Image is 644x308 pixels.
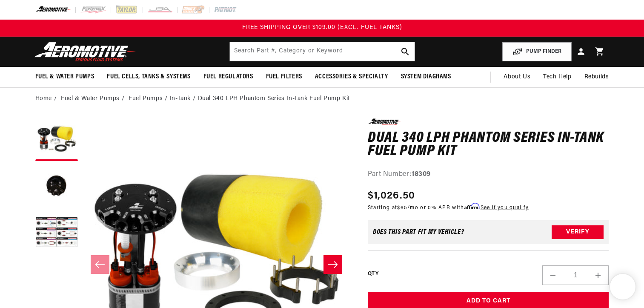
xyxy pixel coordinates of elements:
[543,72,571,82] span: Tech Help
[129,94,163,104] a: Fuel Pumps
[368,204,529,212] p: Starting at /mo or 0% APR with .
[464,203,479,210] span: Affirm
[552,225,604,239] button: Verify
[61,94,120,104] a: Fuel & Water Pumps
[230,42,415,61] input: Search by Part Number, Category or Keyword
[584,72,609,82] span: Rebuilds
[260,67,309,87] summary: Fuel Filters
[35,212,78,255] button: Load image 3 in gallery view
[91,255,109,274] button: Slide left
[32,42,138,62] img: Aeromotive
[35,94,609,104] nav: breadcrumbs
[35,94,52,104] a: Home
[100,67,197,87] summary: Fuel Cells, Tanks & Systems
[401,72,451,81] span: System Diagrams
[537,67,578,87] summary: Tech Help
[35,72,94,81] span: Fuel & Water Pumps
[368,188,415,204] span: $1,026.50
[504,74,530,80] span: About Us
[107,72,190,81] span: Fuel Cells, Tanks & Systems
[502,42,572,61] button: PUMP FINDER
[395,67,458,87] summary: System Diagrams
[368,271,378,278] label: QTY
[35,118,78,161] button: Load image 1 in gallery view
[242,24,402,31] span: FREE SHIPPING OVER $109.00 (EXCL. FUEL TANKS)
[396,42,415,61] button: search button
[578,67,615,87] summary: Rebuilds
[266,72,302,81] span: Fuel Filters
[481,205,529,210] a: See if you qualify - Learn more about Affirm Financing (opens in modal)
[197,67,260,87] summary: Fuel Regulators
[315,72,388,81] span: Accessories & Specialty
[497,67,537,87] a: About Us
[373,229,464,236] div: Does This part fit My vehicle?
[397,205,407,210] span: $65
[323,255,342,274] button: Slide right
[412,171,431,178] strong: 18309
[35,165,78,208] button: Load image 2 in gallery view
[203,72,253,81] span: Fuel Regulators
[198,94,350,104] li: Dual 340 LPH Phantom Series In-Tank Fuel Pump Kit
[368,132,609,158] h1: Dual 340 LPH Phantom Series In-Tank Fuel Pump Kit
[170,94,198,104] li: In-Tank
[29,67,101,87] summary: Fuel & Water Pumps
[368,169,609,180] div: Part Number:
[309,67,395,87] summary: Accessories & Specialty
